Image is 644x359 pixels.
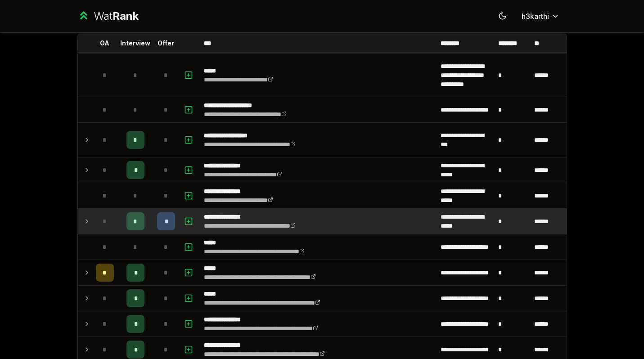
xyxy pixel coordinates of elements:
span: Rank [113,9,139,22]
div: Wat [94,9,139,23]
span: h3karthi [522,11,549,22]
p: Offer [158,39,174,48]
p: OA [100,39,109,48]
button: h3karthi [514,8,567,24]
p: Interview [120,39,150,48]
a: WatRank [77,9,139,23]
